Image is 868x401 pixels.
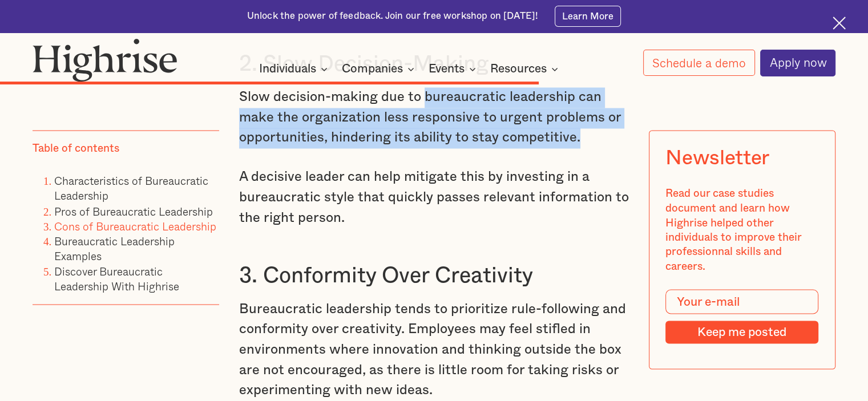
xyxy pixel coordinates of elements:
a: Apply now [760,50,835,76]
a: Pros of Bureaucratic Leadership [54,202,213,219]
div: Individuals [259,62,331,76]
p: Bureaucratic leadership tends to prioritize rule-following and conformity over creativity. Employ... [239,299,629,400]
div: Table of contents [33,141,119,156]
a: Characteristics of Bureaucratic Leadership [54,172,208,204]
div: Read our case studies document and learn how Highrise helped other individuals to improve their p... [666,187,819,274]
div: Resources [490,62,562,76]
div: Resources [490,62,547,76]
div: Companies [342,62,418,76]
img: Cross icon [833,17,846,30]
div: Events [429,62,465,76]
p: Slow decision-making due to bureaucratic leadership can make the organization less responsive to ... [239,87,629,148]
h3: 3. Conformity Over Creativity [239,262,629,289]
input: Keep me posted [666,321,819,343]
div: Unlock the power of feedback. Join our free workshop on [DATE]! [247,10,538,23]
a: Cons of Bureaucratic Leadership [54,217,216,234]
p: A decisive leader can help mitigate this by investing in a bureaucratic style that quickly passes... [239,167,629,228]
a: Discover Bureaucratic Leadership With Highrise [54,262,179,294]
div: Individuals [259,62,316,76]
div: Companies [342,62,403,76]
a: Learn More [555,6,621,26]
a: Bureaucratic Leadership Examples [54,232,175,264]
a: Schedule a demo [643,50,755,76]
div: Newsletter [666,147,769,171]
input: Your e-mail [666,290,819,314]
form: Modal Form [666,290,819,344]
img: Highrise logo [33,38,177,82]
div: Events [429,62,479,76]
